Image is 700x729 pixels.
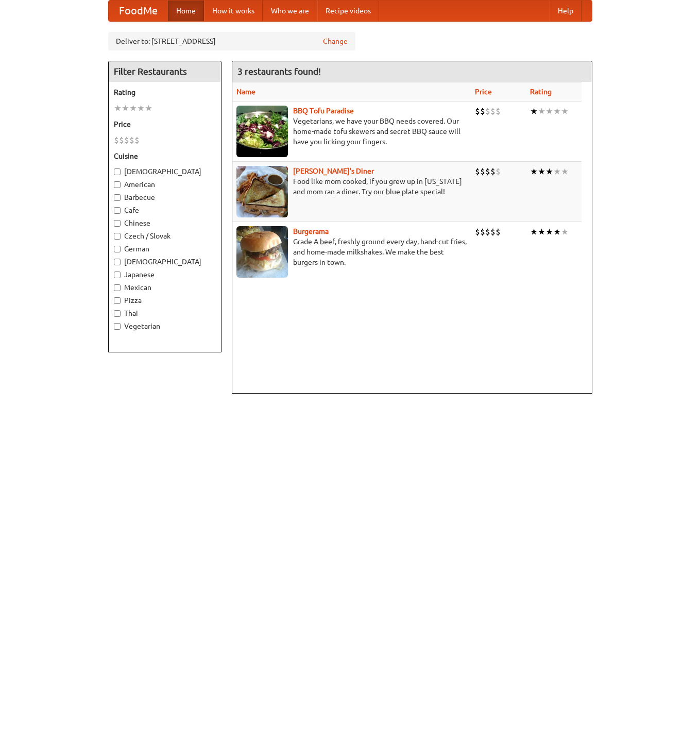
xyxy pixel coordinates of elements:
label: German [114,244,216,254]
a: Price [475,88,492,96]
li: $ [129,134,134,146]
input: [DEMOGRAPHIC_DATA] [114,259,121,265]
li: $ [134,134,140,146]
input: Cafe [114,207,121,214]
li: ★ [114,103,122,114]
label: [DEMOGRAPHIC_DATA] [114,166,216,177]
li: ★ [530,106,538,117]
h4: Filter Restaurants [109,61,221,82]
li: $ [480,226,485,238]
input: Thai [114,310,121,317]
li: $ [496,106,501,117]
input: Pizza [114,297,121,304]
label: American [114,179,216,190]
a: BBQ Tofu Paradise [293,107,354,115]
a: How it works [204,1,263,21]
li: $ [496,166,501,177]
label: Japanese [114,269,216,280]
input: Chinese [114,220,121,227]
a: [PERSON_NAME]'s Diner [293,167,374,175]
ng-pluralize: 3 restaurants found! [237,66,321,76]
li: $ [475,106,480,117]
p: Grade A beef, freshly ground every day, hand-cut fries, and home-made milkshakes. We make the bes... [236,236,467,267]
li: ★ [545,166,553,177]
label: Pizza [114,295,216,306]
img: sallys.jpg [236,166,288,217]
li: ★ [553,106,561,117]
input: Czech / Slovak [114,233,121,240]
li: $ [485,106,490,117]
li: ★ [538,106,545,117]
p: Vegetarians, we have your BBQ needs covered. Our home-made tofu skewers and secret BBQ sauce will... [236,116,467,147]
a: Home [168,1,204,21]
label: Cafe [114,205,216,215]
li: ★ [530,226,538,238]
li: $ [490,106,496,117]
li: ★ [561,226,569,238]
li: $ [480,106,485,117]
li: ★ [530,166,538,177]
div: Deliver to: [STREET_ADDRESS] [108,32,355,50]
li: ★ [553,166,561,177]
li: ★ [122,103,129,114]
li: $ [124,134,129,146]
li: $ [485,166,490,177]
input: Barbecue [114,194,121,201]
li: $ [119,134,124,146]
input: Mexican [114,284,121,291]
li: ★ [553,226,561,238]
li: $ [475,166,480,177]
li: $ [480,166,485,177]
a: FoodMe [109,1,168,21]
li: ★ [561,166,569,177]
label: Vegetarian [114,321,216,331]
li: $ [114,134,119,146]
p: Food like mom cooked, if you grew up in [US_STATE] and mom ran a diner. Try our blue plate special! [236,176,467,197]
label: Thai [114,308,216,318]
li: $ [475,226,480,238]
input: American [114,181,121,188]
li: ★ [538,166,545,177]
h5: Rating [114,87,216,97]
input: Japanese [114,272,121,278]
label: [DEMOGRAPHIC_DATA] [114,257,216,267]
a: Help [550,1,582,21]
img: burgerama.jpg [236,226,288,278]
li: $ [496,226,501,238]
a: Burgerama [293,227,329,235]
li: ★ [545,226,553,238]
input: [DEMOGRAPHIC_DATA] [114,168,121,175]
label: Chinese [114,218,216,228]
li: ★ [561,106,569,117]
li: $ [485,226,490,238]
li: ★ [145,103,152,114]
li: ★ [137,103,145,114]
img: tofuparadise.jpg [236,106,288,157]
h5: Price [114,119,216,129]
li: $ [490,166,496,177]
a: Recipe videos [317,1,379,21]
a: Rating [530,88,552,96]
a: Name [236,88,255,96]
li: ★ [545,106,553,117]
h5: Cuisine [114,151,216,161]
label: Barbecue [114,192,216,202]
a: Who we are [263,1,317,21]
label: Mexican [114,282,216,293]
a: Change [323,36,348,46]
input: German [114,246,121,252]
label: Czech / Slovak [114,231,216,241]
li: ★ [129,103,137,114]
li: ★ [538,226,545,238]
li: $ [490,226,496,238]
input: Vegetarian [114,323,121,330]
